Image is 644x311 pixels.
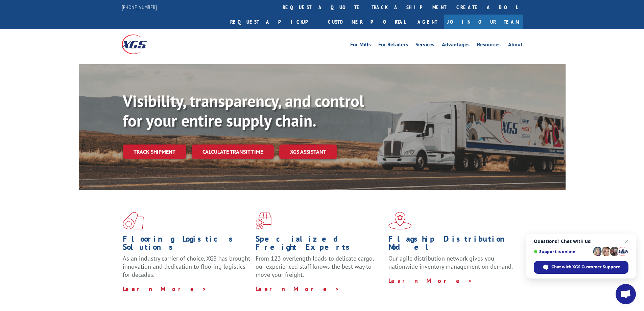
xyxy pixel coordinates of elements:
[508,42,523,49] a: About
[123,212,144,229] img: xgs-icon-total-supply-chain-intelligence-red
[123,254,250,279] span: As an industry carrier of choice, XGS has brought innovation and dedication to flooring logistics...
[122,4,157,10] a: [PHONE_NUMBER]
[123,90,364,131] b: Visibility, transparency, and control for your entire supply chain.
[534,239,628,244] span: Questions? Chat with us!
[256,254,383,285] p: From 123 overlength loads to delicate cargo, our experienced staff knows the best way to move you...
[388,277,473,285] a: Learn More >
[411,15,444,29] a: Agent
[388,254,513,270] span: Our agile distribution network gives you nationwide inventory management on demand.
[534,261,628,274] div: Chat with XGS Customer Support
[123,285,207,293] a: Learn More >
[442,42,470,49] a: Advantages
[279,145,337,159] a: XGS ASSISTANT
[225,15,323,29] a: Request a pickup
[444,15,523,29] a: Join Our Team
[256,235,383,254] h1: Specialized Freight Experts
[534,249,591,254] span: Support is online
[350,42,371,49] a: For Mills
[388,235,516,254] h1: Flagship Distribution Model
[477,42,501,49] a: Resources
[616,284,636,304] div: Open chat
[551,264,620,270] span: Chat with XGS Customer Support
[388,212,412,229] img: xgs-icon-flagship-distribution-model-red
[256,212,271,229] img: xgs-icon-focused-on-flooring-red
[256,285,340,293] a: Learn More >
[123,145,186,159] a: Track shipment
[415,42,434,49] a: Services
[623,237,631,245] span: Close chat
[378,42,408,49] a: For Retailers
[323,15,411,29] a: Customer Portal
[123,235,251,254] h1: Flooring Logistics Solutions
[192,145,274,159] a: Calculate transit time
